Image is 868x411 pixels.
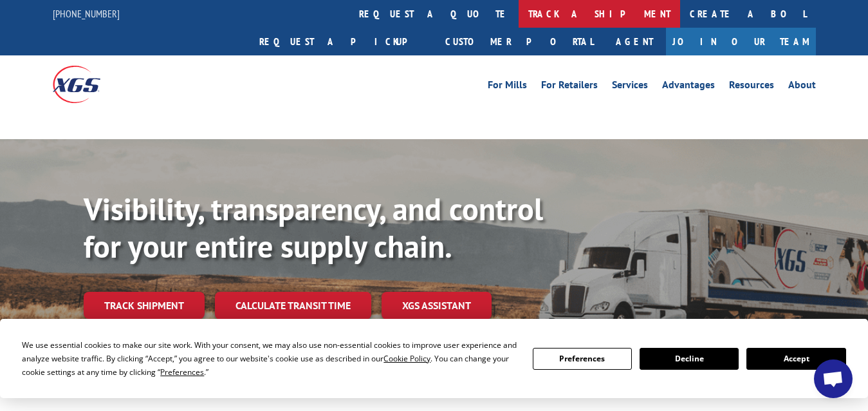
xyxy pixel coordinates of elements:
[84,292,205,319] a: Track shipment
[215,292,371,320] a: Calculate transit time
[603,28,666,55] a: Agent
[666,28,816,55] a: Join Our Team
[729,80,774,94] a: Resources
[22,338,517,379] div: We use essential cookies to make our site work. With your consent, we may also use non-essential ...
[662,80,715,94] a: Advantages
[250,28,436,55] a: Request a pickup
[84,189,543,266] b: Visibility, transparency, and control for your entire supply chain.
[788,80,816,94] a: About
[436,28,603,55] a: Customer Portal
[746,348,845,370] button: Accept
[382,292,492,320] a: XGS ASSISTANT
[533,348,632,370] button: Preferences
[488,80,527,94] a: For Mills
[53,7,120,20] a: [PHONE_NUMBER]
[814,359,853,398] div: Open chat
[612,80,648,94] a: Services
[640,348,739,370] button: Decline
[383,353,430,364] span: Cookie Policy
[160,367,204,378] span: Preferences
[541,80,598,94] a: For Retailers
